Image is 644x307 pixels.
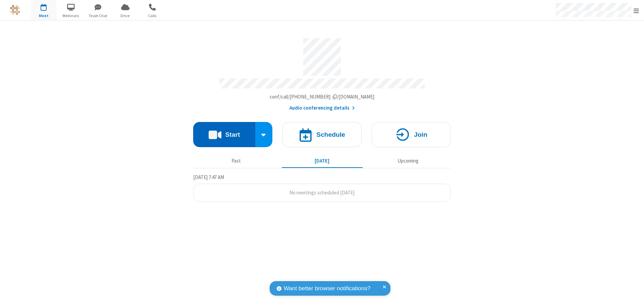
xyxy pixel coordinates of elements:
[368,155,448,167] button: Upcoming
[282,122,362,147] button: Schedule
[316,131,345,138] h4: Schedule
[113,13,138,19] span: Drive
[193,174,224,180] span: [DATE] 7:47 AM
[140,13,165,19] span: Calls
[31,13,56,19] span: Meet
[284,284,370,293] span: Want better browser notifications?
[86,13,111,19] span: Team Chat
[289,104,355,112] button: Audio conferencing details
[58,13,84,19] span: Webinars
[372,122,451,147] button: Join
[193,122,255,147] button: Start
[282,155,363,167] button: [DATE]
[193,33,451,112] section: Account details
[225,131,240,138] h4: Start
[270,94,375,100] span: Copy my meeting room link
[10,5,20,15] img: QA Selenium DO NOT DELETE OR CHANGE
[414,131,427,138] h4: Join
[196,155,277,167] button: Past
[193,173,451,202] section: Today's Meetings
[255,122,273,147] div: Start conference options
[289,189,355,196] span: No meetings scheduled [DATE]
[270,93,375,101] button: Copy my meeting room linkCopy my meeting room link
